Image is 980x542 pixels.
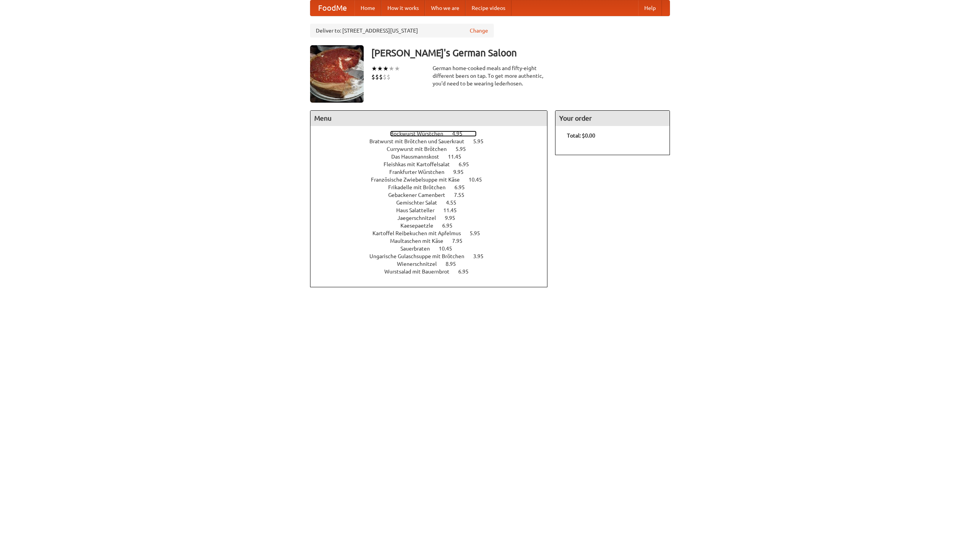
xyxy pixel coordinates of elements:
[454,184,472,190] span: 6.95
[310,0,354,16] a: FoodMe
[396,200,445,206] span: Gemischter Salat
[443,207,464,213] span: 11.45
[390,238,477,244] a: Maultaschen mit Käse 7.95
[400,223,441,229] span: Kaesepaetzle
[470,230,488,236] span: 5.95
[369,253,472,259] span: Ungarische Gulaschsuppe mit Brötchen
[372,230,494,236] a: Kartoffel Reibekuchen mit Apfelmus 5.95
[396,200,470,206] a: Gemischter Salat 4.55
[354,0,381,16] a: Home
[389,169,452,175] span: Frankfurter Würstchen
[445,215,463,221] span: 9.95
[384,269,483,275] a: Wurstsalad mit Bauernbrot 6.95
[470,27,488,34] a: Change
[446,261,464,267] span: 8.95
[446,200,464,206] span: 4.55
[453,169,471,175] span: 9.95
[390,238,451,244] span: Maultaschen mit Käse
[454,192,472,198] span: 7.55
[442,223,460,229] span: 6.95
[384,269,457,275] span: Wurstsalad mit Bauernbrot
[388,184,479,190] a: Frikadelle mit Brötchen 6.95
[473,138,491,144] span: 5.95
[381,0,425,16] a: How it works
[387,146,480,152] a: Currywurst mit Brötchen 5.95
[384,161,483,167] a: Fleishkas mit Kartoffelsalat 6.95
[458,269,476,275] span: 6.95
[397,261,444,267] span: Wienerschnitzel
[369,138,472,144] span: Bratwurst mit Brötchen und Sauerkraut
[638,0,662,16] a: Help
[390,131,451,137] span: Bockwurst Würstchen
[465,0,511,16] a: Recipe videos
[433,64,547,87] div: German home-cooked meals and fifty-eight different beers on tap. To get more authentic, you'd nee...
[555,111,670,126] h4: Your order
[425,0,465,16] a: Who we are
[383,64,389,73] li: ★
[310,45,364,103] img: angular.jpg
[400,246,438,252] span: Sauerbraten
[310,111,547,126] h4: Menu
[394,64,400,73] li: ★
[397,215,444,221] span: Jaegerschnitzel
[387,146,454,152] span: Currywurst mit Brötchen
[400,223,467,229] a: Kaesepaetzle 6.95
[400,246,466,252] a: Sauerbraten 10.45
[372,230,469,236] span: Kartoffel Reibekuchen mit Apfelmus
[310,24,494,38] div: Deliver to: [STREET_ADDRESS][US_STATE]
[391,154,475,160] a: Das Hausmannskost 11.45
[383,73,387,81] li: $
[377,64,383,73] li: ★
[371,177,467,183] span: Französische Zwiebelsuppe mit Käse
[567,133,595,139] b: Total: $0.00
[369,138,498,144] a: Bratwurst mit Brötchen und Sauerkraut 5.95
[371,73,375,81] li: $
[459,161,477,167] span: 6.95
[371,45,670,61] h3: [PERSON_NAME]'s German Saloon
[439,246,460,252] span: 10.45
[469,177,490,183] span: 10.45
[369,253,498,259] a: Ungarische Gulaschsuppe mit Brötchen 3.95
[396,207,442,213] span: Haus Salatteller
[452,131,470,137] span: 4.95
[388,192,479,198] a: Gebackener Camenbert 7.55
[387,73,390,81] li: $
[390,131,477,137] a: Bockwurst Würstchen 4.95
[456,146,474,152] span: 5.95
[397,261,470,267] a: Wienerschnitzel 8.95
[452,238,470,244] span: 7.95
[375,73,379,81] li: $
[391,154,447,160] span: Das Hausmannskost
[371,64,377,73] li: ★
[384,161,457,167] span: Fleishkas mit Kartoffelsalat
[389,64,394,73] li: ★
[389,169,478,175] a: Frankfurter Würstchen 9.95
[397,215,469,221] a: Jaegerschnitzel 9.95
[473,253,491,259] span: 3.95
[379,73,383,81] li: $
[396,207,471,213] a: Haus Salatteller 11.45
[388,184,453,190] span: Frikadelle mit Brötchen
[448,154,469,160] span: 11.45
[388,192,453,198] span: Gebackener Camenbert
[371,177,496,183] a: Französische Zwiebelsuppe mit Käse 10.45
